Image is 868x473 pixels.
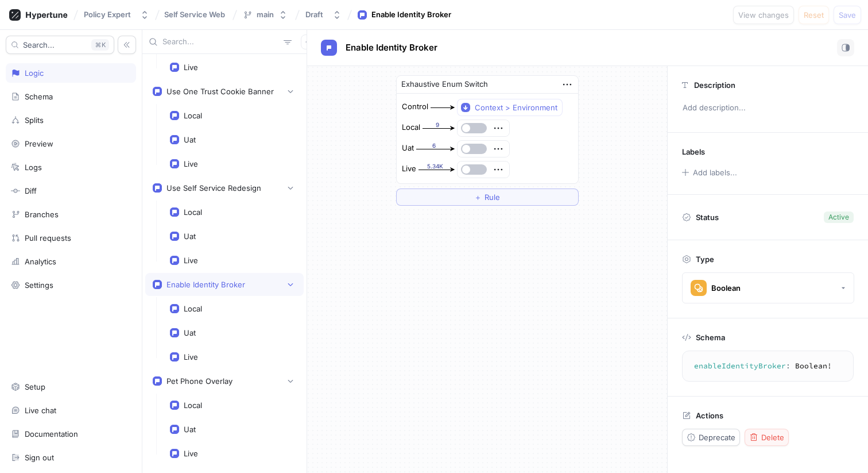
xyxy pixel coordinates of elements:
span: Delete [761,434,784,441]
div: Use Self Service Redesign [166,183,261,193]
div: Local [184,401,202,410]
div: Logs [25,163,42,172]
div: Live [184,63,198,72]
div: Splits [25,116,44,125]
p: Labels [682,147,705,156]
div: Local [184,207,202,217]
div: main [257,10,274,20]
button: View changes [733,6,794,24]
div: Preview [25,139,53,148]
div: Use One Trust Cookie Banner [166,87,274,96]
div: Uat [184,425,196,434]
div: Add labels... [693,169,737,176]
span: Reset [804,11,824,18]
button: Deprecate [682,429,740,446]
div: Local [184,111,202,120]
div: Exhaustive Enum Switch [401,79,488,90]
div: Pull requests [25,233,71,243]
div: Local [402,122,420,133]
div: Live [184,159,198,168]
div: 6 [416,141,453,150]
p: Status [696,209,719,225]
button: main [238,5,292,24]
button: Save [834,6,861,24]
span: Deprecate [699,434,735,441]
div: Uat [184,135,196,144]
button: Add labels... [678,165,740,180]
div: Enable Identity Broker [371,9,451,21]
div: Policy Expert [84,10,131,20]
button: Draft [301,5,346,24]
span: Rule [485,194,500,201]
textarea: enableIdentityBroker: Boolean! [687,356,848,376]
div: Enable Identity Broker [166,280,245,289]
button: Reset [799,6,829,24]
div: Analytics [25,257,56,266]
div: Setup [25,382,45,391]
button: Boolean [682,272,854,303]
a: Documentation [6,424,136,444]
div: Live [402,163,416,175]
button: Context > Environment [457,99,563,116]
div: Live [184,449,198,458]
span: Search... [23,41,55,48]
div: 5.34K [418,162,453,171]
div: K [91,39,109,51]
div: Live chat [25,406,56,415]
button: Delete [745,429,789,446]
div: Control [402,101,428,113]
div: Context > Environment [475,103,557,113]
p: Schema [696,333,725,342]
div: Diff [25,186,37,195]
div: Pet Phone Overlay [166,376,232,386]
div: Live [184,352,198,362]
div: Documentation [25,429,78,439]
div: Settings [25,280,53,290]
button: Policy Expert [79,5,154,24]
p: Add description... [677,98,858,118]
div: Uat [184,232,196,241]
span: Enable Identity Broker [346,43,437,52]
div: Live [184,256,198,265]
button: ＋Rule [396,189,579,206]
span: Self Service Web [164,10,225,18]
div: 9 [423,121,453,129]
span: View changes [738,11,789,18]
span: ＋ [474,194,482,201]
div: Active [828,212,849,222]
input: Search... [162,36,279,48]
div: Draft [305,10,323,20]
div: Uat [402,143,414,154]
span: Save [839,11,856,18]
p: Description [694,80,735,90]
div: Uat [184,328,196,337]
div: Boolean [711,283,741,293]
p: Actions [696,411,723,420]
div: Schema [25,92,53,101]
div: Sign out [25,453,54,462]
div: Branches [25,210,59,219]
div: Logic [25,68,44,78]
p: Type [696,255,714,264]
div: Local [184,304,202,313]
button: Search...K [6,36,114,54]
